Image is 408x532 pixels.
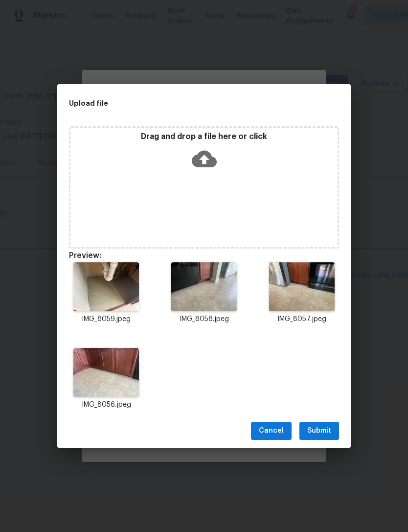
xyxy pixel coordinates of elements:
span: Cancel [259,425,284,437]
img: 9k= [73,348,138,397]
button: Submit [299,422,339,440]
p: IMG_8056.jpeg [69,400,143,410]
span: Submit [307,425,331,437]
h2: Upload file [69,98,295,109]
p: IMG_8057.jpeg [265,314,339,324]
img: 2Q== [269,262,334,311]
img: 9k= [73,262,138,311]
p: IMG_8059.jpeg [69,314,143,324]
p: IMG_8058.jpeg [167,314,241,324]
img: 2Q== [171,262,236,311]
p: Drag and drop a file here or click [70,132,338,142]
button: Cancel [251,422,292,440]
